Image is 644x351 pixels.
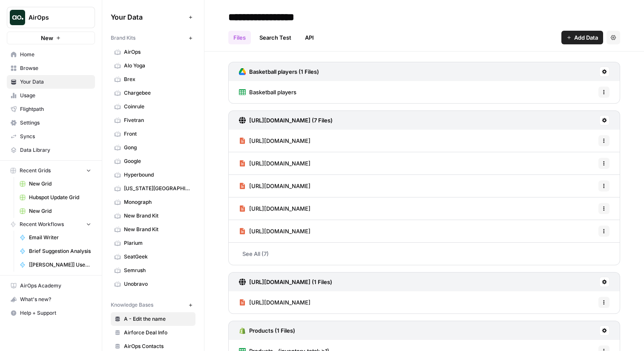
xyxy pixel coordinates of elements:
[124,130,192,138] span: Front
[111,264,195,277] a: Semrush
[16,244,95,258] a: Brief Suggestion Analysis
[20,78,91,86] span: Your Data
[7,61,95,75] a: Browse
[124,185,192,192] span: [US_STATE][GEOGRAPHIC_DATA]
[111,59,195,73] a: Alo Yoga
[124,157,192,165] span: Google
[249,116,333,125] h3: [URL][DOMAIN_NAME] (7 Files)
[111,209,195,223] a: New Brand Kit
[29,261,91,269] span: [[PERSON_NAME]] User Interview [PERSON_NAME]
[249,159,310,168] span: [URL][DOMAIN_NAME]
[111,86,195,100] a: Chargebee
[111,34,135,42] span: Brand Kits
[111,73,195,86] a: Brex
[16,231,95,244] a: Email Writer
[249,278,332,286] h3: [URL][DOMAIN_NAME] (1 Files)
[249,298,310,307] span: [URL][DOMAIN_NAME]
[124,253,192,261] span: SeatGeek
[29,234,91,241] span: Email Writer
[29,13,80,22] span: AirOps
[16,177,95,191] a: New Grid
[111,277,195,291] a: Unobravo
[124,144,192,151] span: Gong
[16,204,95,218] a: New Grid
[111,195,195,209] a: Monograph
[20,92,91,99] span: Usage
[7,7,95,28] button: Workspace: AirOps
[7,218,95,231] button: Recent Workflows
[20,119,91,127] span: Settings
[20,105,91,113] span: Flightpath
[7,48,95,61] a: Home
[111,168,195,182] a: Hyperbound
[249,88,296,96] span: Basketball players
[254,31,296,44] a: Search Test
[249,182,310,190] span: [URL][DOMAIN_NAME]
[574,33,598,42] span: Add Data
[20,64,91,72] span: Browse
[16,191,95,204] a: Hubspot Update Grid
[7,293,95,306] div: What's new?
[124,89,192,97] span: Chargebee
[249,67,319,76] h3: Basketball players (1 Files)
[29,247,91,255] span: Brief Suggestion Analysis
[10,10,25,25] img: AirOps Logo
[7,306,95,320] button: Help + Support
[249,227,310,235] span: [URL][DOMAIN_NAME]
[124,116,192,124] span: Fivetran
[41,34,53,42] span: New
[249,204,310,213] span: [URL][DOMAIN_NAME]
[124,329,192,336] span: Airforce Deal Info
[20,146,91,154] span: Data Library
[239,321,295,340] a: Products (1 Files)
[124,267,192,274] span: Semrush
[239,291,310,313] a: [URL][DOMAIN_NAME]
[239,62,319,81] a: Basketball players (1 Files)
[124,280,192,288] span: Unobravo
[20,51,91,58] span: Home
[124,198,192,206] span: Monograph
[111,312,195,326] a: A - Edit the name
[239,130,310,152] a: [URL][DOMAIN_NAME]
[111,45,195,59] a: AirOps
[124,75,192,83] span: Brex
[7,116,95,130] a: Settings
[239,152,310,174] a: [URL][DOMAIN_NAME]
[124,171,192,179] span: Hyperbound
[111,100,195,113] a: Coinrule
[249,136,310,145] span: [URL][DOMAIN_NAME]
[124,212,192,220] span: New Brand Kit
[561,31,603,44] button: Add Data
[111,113,195,127] a: Fivetran
[20,220,64,228] span: Recent Workflows
[228,243,620,265] a: See All (7)
[249,326,295,335] h3: Products (1 Files)
[20,133,91,140] span: Syncs
[124,103,192,110] span: Coinrule
[239,81,296,103] a: Basketball players
[29,207,91,215] span: New Grid
[7,32,95,44] button: New
[20,309,91,317] span: Help + Support
[124,48,192,56] span: AirOps
[111,127,195,141] a: Front
[111,326,195,339] a: Airforce Deal Info
[300,31,319,44] a: API
[111,154,195,168] a: Google
[7,75,95,89] a: Your Data
[7,130,95,143] a: Syncs
[7,102,95,116] a: Flightpath
[124,315,192,323] span: A - Edit the name
[20,282,91,290] span: AirOps Academy
[29,194,91,201] span: Hubspot Update Grid
[239,111,333,130] a: [URL][DOMAIN_NAME] (7 Files)
[7,279,95,293] a: AirOps Academy
[29,180,91,188] span: New Grid
[16,258,95,272] a: [[PERSON_NAME]] User Interview [PERSON_NAME]
[239,220,310,242] a: [URL][DOMAIN_NAME]
[205,75,216,83] div: Brex
[124,239,192,247] span: Plarium
[239,197,310,220] a: [URL][DOMAIN_NAME]
[111,236,195,250] a: Plarium
[7,89,95,102] a: Usage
